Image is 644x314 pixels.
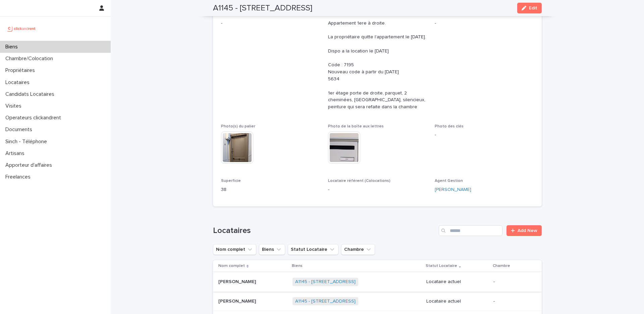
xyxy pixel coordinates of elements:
[3,103,27,109] p: Visites
[3,79,35,86] p: Locataires
[328,20,427,111] p: Appartement 1ere à droite. La propriétaire quitte l'appartement le [DATE]. Dispo a la location le...
[435,179,463,183] span: Agent Gestion
[328,186,427,193] p: -
[435,186,471,193] a: [PERSON_NAME]
[435,131,534,139] p: -
[435,124,464,128] span: Photo des clés
[295,299,356,304] a: A1145 - [STREET_ADDRESS]
[221,179,241,183] span: Superficie
[213,226,436,236] h1: Locataires
[506,225,542,236] a: Add New
[3,44,23,50] p: Biens
[213,291,542,311] tr: [PERSON_NAME][PERSON_NAME] A1145 - [STREET_ADDRESS] Locataire actuel-
[292,262,303,270] p: Biens
[493,262,510,270] p: Chambre
[3,115,66,121] p: Operateurs clickandrent
[426,262,457,270] p: Statut Locataire
[3,126,38,133] p: Documents
[3,139,52,145] p: Sinch - Téléphone
[435,20,534,27] p: -
[439,225,502,236] input: Search
[213,272,542,291] tr: [PERSON_NAME][PERSON_NAME] A1145 - [STREET_ADDRESS] Locataire actuel-
[221,20,320,27] p: -
[518,228,537,233] span: Add New
[3,91,60,97] p: Candidats Locataires
[218,278,257,285] p: [PERSON_NAME]
[213,244,256,255] button: Nom complet
[3,162,57,168] p: Apporteur d'affaires
[426,299,488,304] p: Locataire actuel
[213,3,312,13] h2: A1145 - [STREET_ADDRESS]
[341,244,375,255] button: Chambre
[221,186,320,193] p: 38
[295,279,356,285] a: A1145 - [STREET_ADDRESS]
[3,174,36,180] p: Freelances
[3,55,58,62] p: Chambre/Colocation
[426,279,488,285] p: Locataire actuel
[529,6,537,10] span: Edit
[328,124,384,128] span: Photo de la boîte aux lettres
[218,297,257,304] p: [PERSON_NAME]
[218,262,245,270] p: Nom complet
[3,150,30,157] p: Artisans
[3,67,40,74] p: Propriétaires
[493,299,531,304] p: -
[5,22,38,35] img: UCB0brd3T0yccxBKYDjQ
[259,244,285,255] button: Biens
[288,244,338,255] button: Statut Locataire
[328,179,390,183] span: Locataire référent (Colocations)
[221,124,255,128] span: Photo(s) du palier
[517,3,542,13] button: Edit
[493,279,531,285] p: -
